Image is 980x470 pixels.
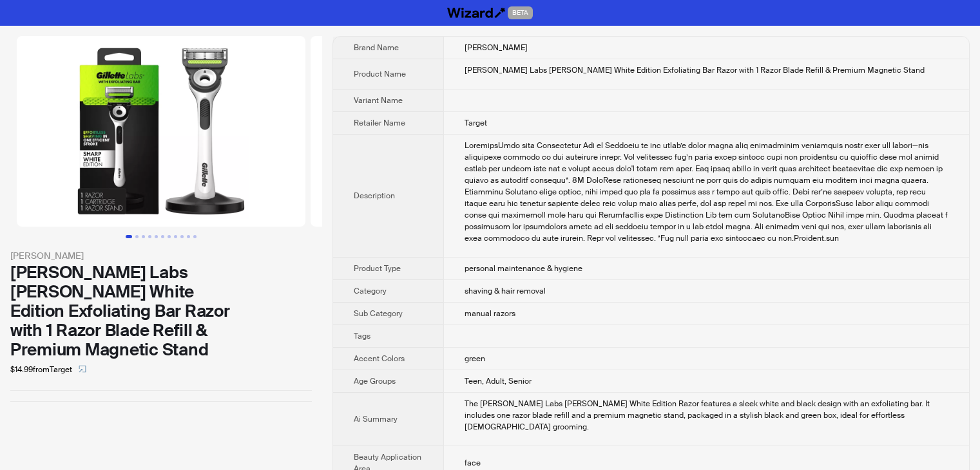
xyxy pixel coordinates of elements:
button: Go to slide 2 [135,235,139,238]
span: Description [354,191,395,201]
button: Go to slide 8 [174,235,177,238]
span: BETA [508,6,533,19]
div: [PERSON_NAME] [10,249,312,263]
button: Go to slide 11 [193,235,197,238]
span: Accent Colors [354,353,405,364]
span: Target [465,118,487,128]
button: Go to slide 4 [148,235,151,238]
img: Gillette Labs Sharp White Edition Exfoliating Bar Razor with 1 Razor Blade Refill & Premium Magne... [311,36,599,227]
div: Gillette Labs Sharp White Edition Exfoliating Bar Razor with 1 Razor Blade Refill & Premium Magne... [465,64,948,76]
span: Tags [354,331,370,341]
span: Teen, Adult, Senior [465,376,532,386]
span: manual razors [465,308,515,319]
button: Go to slide 10 [187,235,190,238]
span: select [79,365,86,373]
button: Go to slide 9 [180,235,184,238]
div: GilletteLabs with Exfoliating Bar by Gillette is the world’s first razor with exfoliating technol... [465,140,948,244]
span: [PERSON_NAME] [465,42,528,53]
div: [PERSON_NAME] Labs [PERSON_NAME] White Edition Exfoliating Bar Razor with 1 Razor Blade Refill & ... [10,263,312,359]
span: personal maintenance & hygiene [465,263,582,274]
span: Ai Summary [354,414,398,424]
div: The Gillette Labs Sharp White Edition Razor features a sleek white and black design with an exfol... [465,398,948,433]
span: Product Name [354,69,406,79]
span: Age Groups [354,376,396,386]
button: Go to slide 6 [161,235,164,238]
button: Go to slide 7 [168,235,171,238]
span: Retailer Name [354,118,405,128]
button: Go to slide 3 [142,235,145,238]
span: Brand Name [354,42,399,53]
span: face [465,458,481,468]
button: Go to slide 5 [155,235,158,238]
span: Sub Category [354,308,403,319]
div: $14.99 from Target [10,359,312,380]
span: Category [354,286,387,296]
button: Go to slide 1 [126,235,132,238]
span: Variant Name [354,95,403,106]
img: Gillette Labs Sharp White Edition Exfoliating Bar Razor with 1 Razor Blade Refill & Premium Magne... [17,36,305,227]
span: shaving & hair removal [465,286,546,296]
span: Product Type [354,263,401,274]
span: green [465,353,485,364]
